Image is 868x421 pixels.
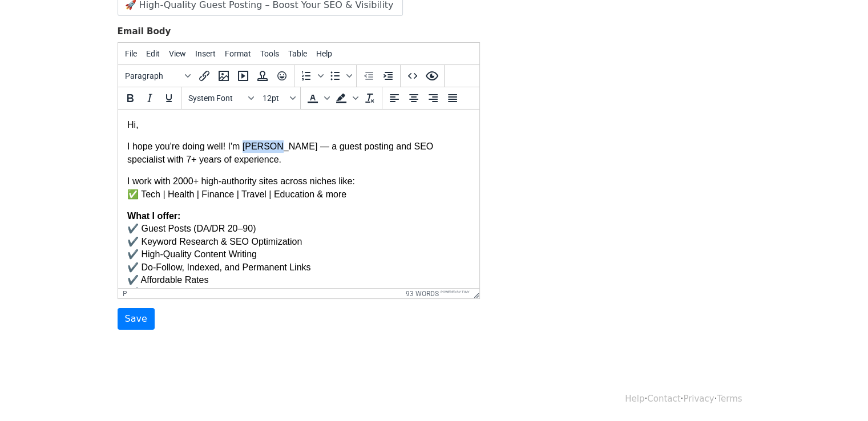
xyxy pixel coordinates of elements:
[120,88,140,108] button: Bold
[297,66,325,86] div: Numbered list
[188,94,244,103] span: System Font
[9,102,62,111] strong: What I offer:
[195,49,216,58] span: Insert
[443,88,462,108] button: Justify
[159,88,179,108] button: Underline
[406,290,439,298] button: 93 words
[441,290,470,294] a: Powered by Tiny
[683,394,714,404] a: Privacy
[118,25,171,38] label: Email Body
[423,88,443,108] button: Align right
[260,49,279,58] span: Tools
[272,66,292,86] button: Emoticons
[123,290,127,298] div: p
[325,66,354,86] div: Bullet list
[169,49,186,58] span: View
[359,66,378,86] button: Decrease indent
[360,88,380,108] button: Clear formatting
[146,49,160,58] span: Edit
[118,308,155,330] input: Save
[140,88,159,108] button: Italic
[404,88,423,108] button: Align center
[378,66,398,86] button: Increase indent
[225,49,251,58] span: Format
[125,71,181,80] span: Paragraph
[647,394,680,404] a: Contact
[316,49,332,58] span: Help
[258,88,298,108] button: Font sizes
[625,394,644,404] a: Help
[195,66,214,86] button: Insert/edit link
[233,66,253,86] button: Insert/edit media
[118,110,479,288] iframe: Rich Text Area. Press ALT-0 for help.
[125,49,137,58] span: File
[263,94,288,103] span: 12pt
[332,88,360,108] div: Background color
[253,66,272,86] button: Insert template
[717,394,742,404] a: Terms
[403,66,422,86] button: Source code
[288,49,307,58] span: Table
[470,289,479,298] div: Resize
[303,88,332,108] div: Text color
[120,66,195,86] button: Blocks
[9,100,352,190] p: ✔️ Guest Posts (DA/DR 20–90) ✔️ Keyword Research & SEO Optimization ✔️ High-Quality Content Writi...
[214,66,233,86] button: Insert/edit image
[385,88,404,108] button: Align left
[184,88,258,108] button: Fonts
[811,366,868,421] iframe: Chat Widget
[422,66,442,86] button: Preview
